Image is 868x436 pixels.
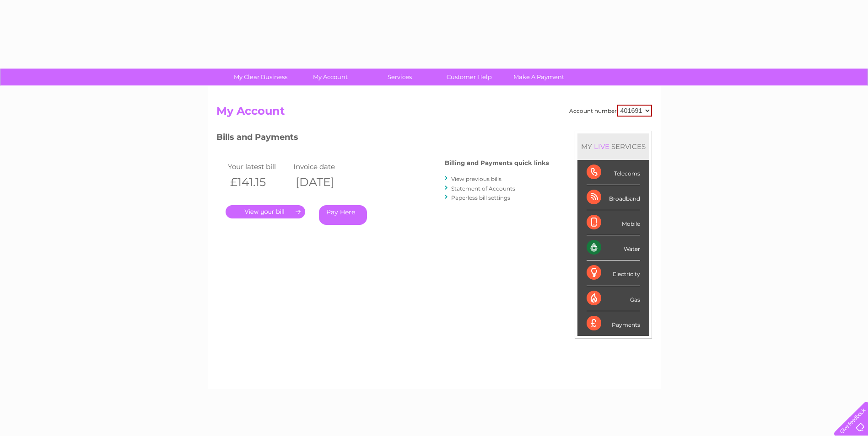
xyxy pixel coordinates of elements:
div: Account number [569,105,652,117]
a: My Clear Business [223,69,298,85]
a: Paperless bill settings [451,194,510,201]
a: Services [362,69,437,85]
a: Customer Help [431,69,507,85]
a: View previous bills [451,175,501,182]
td: Your latest bill [226,160,291,173]
a: . [226,205,305,218]
div: LIVE [592,142,611,151]
h2: My Account [216,105,652,122]
a: Pay Here [319,205,367,225]
div: Broadband [587,185,640,210]
div: MY SERVICES [577,133,649,160]
a: Make A Payment [501,69,577,85]
div: Telecoms [587,160,640,185]
th: £141.15 [226,173,291,191]
div: Water [587,235,640,261]
a: Statement of Accounts [451,185,515,192]
div: Mobile [587,210,640,235]
h3: Bills and Payments [216,131,549,147]
th: [DATE] [291,173,357,191]
div: Gas [587,286,640,311]
div: Payments [587,311,640,336]
div: Electricity [587,261,640,286]
td: Invoice date [291,160,357,173]
h4: Billing and Payments quick links [445,160,549,166]
a: My Account [292,69,368,85]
